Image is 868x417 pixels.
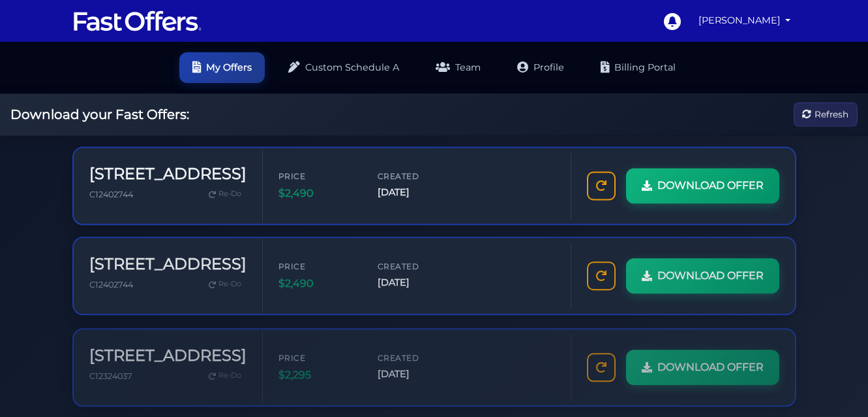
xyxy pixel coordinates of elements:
span: DOWNLOAD OFFER [657,355,764,372]
span: Created [378,258,456,271]
span: $2,295 [278,363,357,380]
a: Profile [504,52,577,83]
span: Re-Do [218,277,241,289]
a: Re-Do [203,275,247,292]
span: Created [378,347,456,359]
h3: [STREET_ADDRESS] [89,253,247,272]
span: $2,490 [278,274,357,291]
span: C12402744 [89,189,133,199]
a: Billing Portal [588,52,689,83]
span: [DATE] [378,363,456,378]
a: My Offers [179,52,265,83]
a: DOWNLOAD OFFER [626,346,779,381]
a: DOWNLOAD OFFER [626,257,779,292]
button: Refresh [794,103,858,127]
span: [DATE] [378,274,456,289]
a: Team [423,52,494,83]
h3: [STREET_ADDRESS] [89,342,247,361]
span: Re-Do [218,366,241,378]
span: [DATE] [378,185,456,200]
a: DOWNLOAD OFFER [626,168,779,203]
a: [PERSON_NAME] [693,8,796,33]
a: Custom Schedule A [275,52,412,83]
span: C12324037 [89,367,132,376]
span: Price [278,258,357,271]
span: $2,490 [278,185,357,202]
span: Price [278,169,357,182]
span: DOWNLOAD OFFER [657,266,764,283]
a: Re-Do [203,363,247,380]
span: Price [278,347,357,359]
span: Created [378,169,456,182]
h2: Download your Fast Offers: [10,107,189,122]
span: Refresh [815,107,848,122]
span: Re-Do [218,188,241,200]
span: DOWNLOAD OFFER [657,177,764,194]
h3: [STREET_ADDRESS] [89,164,247,183]
a: Re-Do [203,186,247,203]
span: C12402744 [89,278,133,288]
